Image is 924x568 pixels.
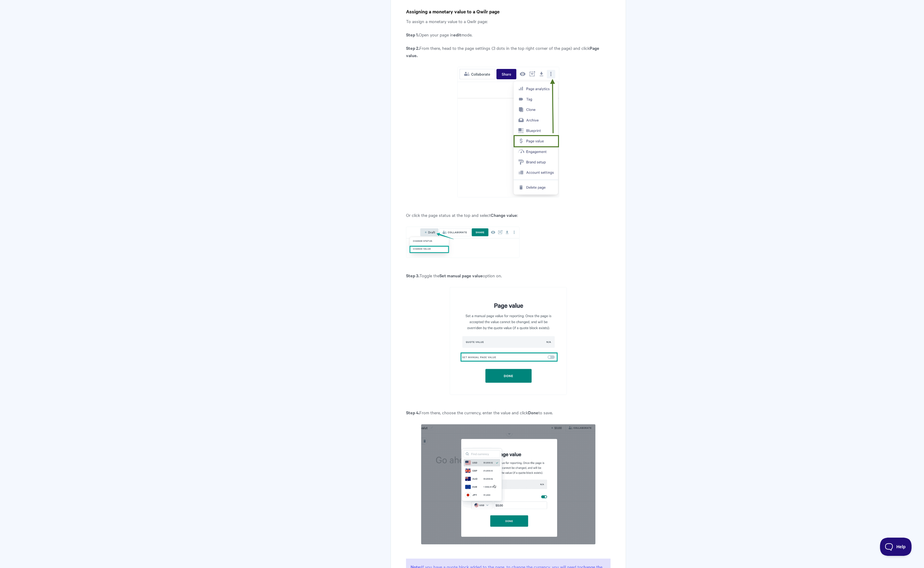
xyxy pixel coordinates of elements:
strong: Change value [491,212,517,218]
p: To assign a monetary value to a Qwilr page: [406,18,610,25]
strong: Step 3. [406,272,419,279]
p: Or click the page status at the top and select : [406,211,610,219]
img: file-sB85lTfEhY.png [457,67,559,198]
img: file-h9XjJMq7Ca.png [450,287,567,395]
p: From there, head to the page settings (3 dots in the top right corner of the page) and click [406,44,610,59]
strong: Step 2. [406,45,419,51]
strong: Page value. [406,45,599,58]
img: file-tuXg714HIk.gif [421,424,596,544]
iframe: Toggle Customer Support [880,538,912,556]
strong: Step 4. [406,409,419,416]
img: file-jVOZwZehXk.png [406,227,520,258]
p: Open your page in mode. [406,31,610,38]
strong: Step 1. [406,31,419,38]
p: Toggle the option on. [406,272,610,279]
strong: Done [528,409,538,416]
p: From there, choose the currency, enter the value and click to save. [406,409,610,416]
h4: Assigning a monetary value to a Qwilr page [406,8,610,15]
strong: Set manual page value [439,272,483,279]
strong: edit [453,31,461,38]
